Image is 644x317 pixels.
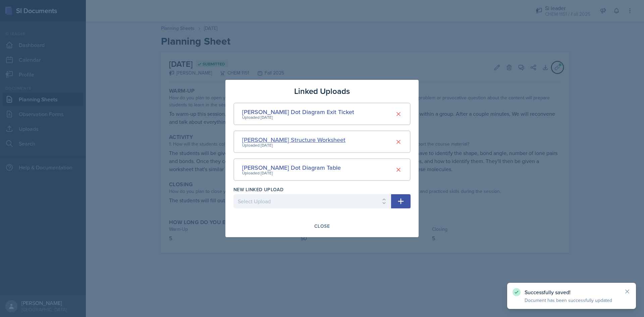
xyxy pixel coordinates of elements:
[525,289,619,296] p: Successfully saved!
[310,220,334,232] button: Close
[242,142,345,148] div: Uploaded [DATE]
[242,107,354,116] div: [PERSON_NAME] Dot Diagram Exit Ticket
[525,297,619,304] p: Document has been successfully updated
[294,85,350,97] h3: Linked Uploads
[242,163,341,172] div: [PERSON_NAME] Dot Diagram Table
[314,223,330,229] div: Close
[242,114,354,120] div: Uploaded [DATE]
[233,186,283,193] label: New Linked Upload
[242,170,341,176] div: Uploaded [DATE]
[242,135,345,144] div: [PERSON_NAME] Structure Worksheet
